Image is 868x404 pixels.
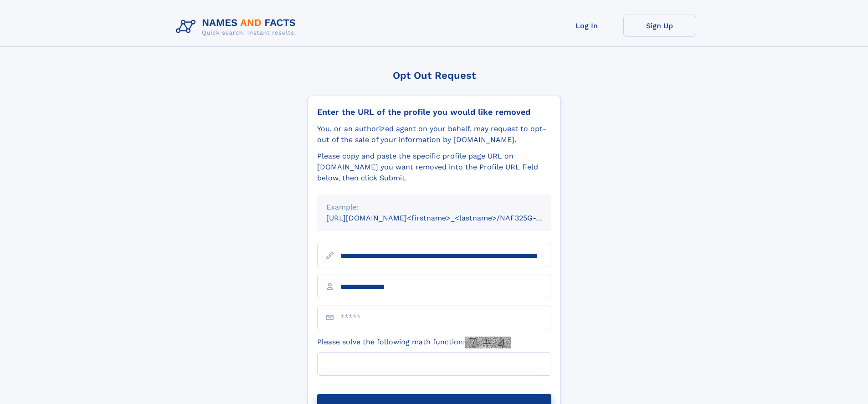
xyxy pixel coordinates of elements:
[326,214,569,222] small: [URL][DOMAIN_NAME]<firstname>_<lastname>/NAF325G-xxxxxxxx
[317,123,551,145] div: You, or an authorized agent on your behalf, may request to opt-out of the sale of your informatio...
[623,15,696,37] a: Sign Up
[317,337,511,348] label: Please solve the following math function:
[326,202,542,213] div: Example:
[308,70,561,81] div: Opt Out Request
[172,15,303,39] img: Logo Names and Facts
[317,151,551,184] div: Please copy and paste the specific profile page URL on [DOMAIN_NAME] you want removed into the Pr...
[550,15,623,37] a: Log In
[317,107,551,117] div: Enter the URL of the profile you would like removed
